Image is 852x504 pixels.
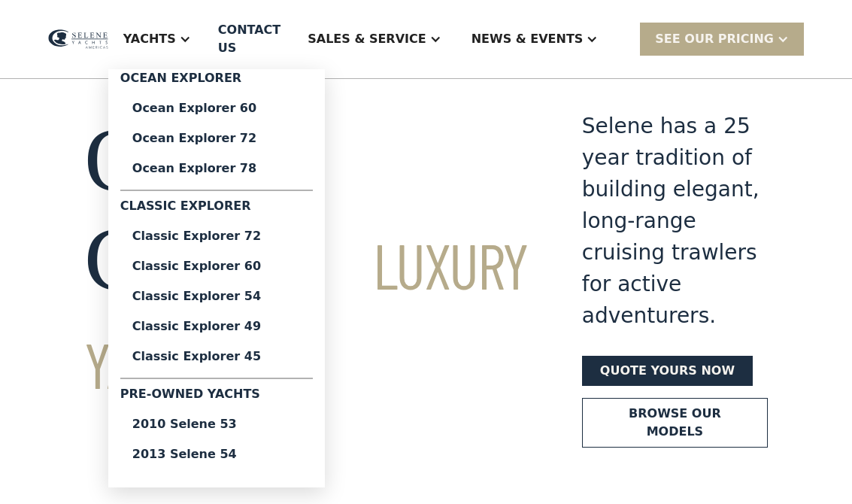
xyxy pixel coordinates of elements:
a: Classic Explorer 54 [120,281,313,311]
div: SEE Our Pricing [640,23,804,55]
a: Classic Explorer 49 [120,311,313,342]
div: Ocean Explorer [120,69,313,93]
div: Ocean Explorer 78 [132,162,301,175]
div: Ocean Explorer 72 [132,132,301,144]
div: News & EVENTS [456,9,614,69]
a: Classic Explorer 45 [120,342,313,372]
a: Classic Explorer 72 [120,221,313,251]
img: logo [48,29,108,49]
div: SEE Our Pricing [655,30,774,48]
div: 2013 Selene 54 [132,448,301,460]
a: Quote yours now [582,356,753,386]
div: Classic Explorer [120,197,313,221]
div: Yachts [108,9,206,69]
a: Browse our models [582,398,768,448]
div: Classic Explorer 60 [132,260,301,272]
a: Ocean Explorer 78 [120,153,313,184]
div: Contact US [218,21,280,57]
a: Ocean Explorer 72 [120,123,313,153]
div: News & EVENTS [471,30,584,48]
a: Ocean Explorer 60 [120,93,313,123]
div: Classic Explorer 54 [132,290,301,302]
div: Classic Explorer 45 [132,351,301,363]
div: Yachts [123,30,176,48]
div: Sales & Service [308,30,426,48]
div: Selene has a 25 year tradition of building elegant, long-range cruising trawlers for active adven... [582,111,768,332]
h1: Ocean-Going [84,111,528,408]
a: 2010 Selene 53 [120,409,313,439]
div: Classic Explorer 72 [132,230,301,242]
nav: Yachts [108,69,325,487]
div: Ocean Explorer 60 [132,102,301,114]
div: Pre-Owned Yachts [120,385,313,409]
a: 2013 Selene 54 [120,439,313,469]
div: 2010 Selene 53 [132,418,301,430]
div: Classic Explorer 49 [132,320,301,332]
a: Classic Explorer 60 [120,251,313,281]
div: Sales & Service [293,9,456,69]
